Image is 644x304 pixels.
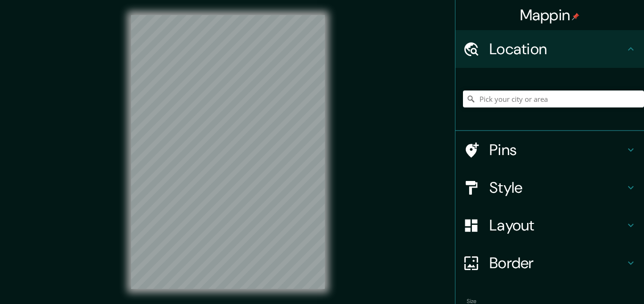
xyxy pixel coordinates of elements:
[455,30,644,68] div: Location
[489,40,625,58] h4: Location
[455,131,644,169] div: Pins
[520,6,580,25] h4: Mappin
[572,13,579,20] img: pin-icon.png
[489,178,625,197] h4: Style
[455,169,644,206] div: Style
[455,244,644,282] div: Border
[463,90,644,107] input: Pick your city or area
[131,15,325,289] canvas: Map
[455,206,644,244] div: Layout
[489,254,625,272] h4: Border
[489,140,625,159] h4: Pins
[489,216,625,235] h4: Layout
